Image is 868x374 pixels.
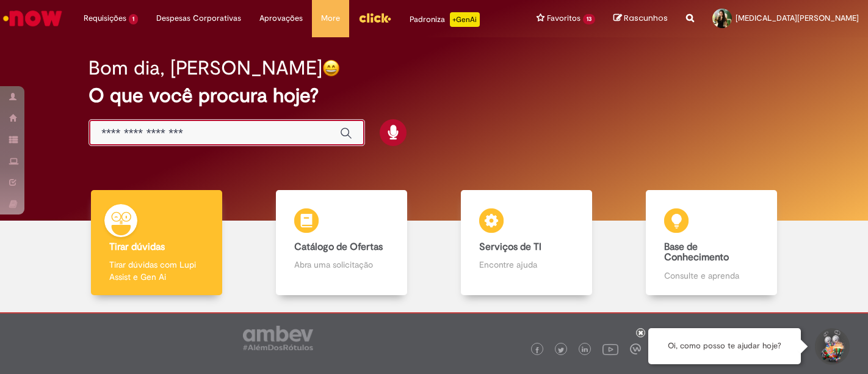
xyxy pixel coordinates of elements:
p: Consulte e aprenda [664,269,758,282]
img: logo_footer_twitter.png [558,347,564,353]
img: ServiceNow [1,6,64,31]
span: Requisições [84,12,126,24]
span: Aprovações [259,12,303,24]
span: Rascunhos [624,12,668,24]
div: Padroniza [410,12,480,27]
span: 1 [129,14,138,24]
img: logo_footer_workplace.png [630,343,641,354]
img: happy-face.png [322,59,340,77]
p: +GenAi [450,12,480,27]
span: Despesas Corporativas [156,12,241,24]
a: Rascunhos [613,13,668,24]
a: Serviços de TI Encontre ajuda [434,190,619,296]
h2: Bom dia, [PERSON_NAME] [89,57,322,79]
b: Catálogo de Ofertas [294,241,383,253]
p: Encontre ajuda [479,258,573,271]
h2: O que você procura hoje? [89,85,779,106]
b: Base de Conhecimento [664,241,729,264]
span: 13 [583,14,595,24]
b: Serviços de TI [479,241,541,253]
a: Catálogo de Ofertas Abra uma solicitação [249,190,434,296]
a: Base de Conhecimento Consulte e aprenda [619,190,804,296]
img: click_logo_yellow_360x200.png [358,9,391,27]
p: Tirar dúvidas com Lupi Assist e Gen Ai [109,258,203,283]
button: Iniciar Conversa de Suporte [813,328,850,365]
div: Oi, como posso te ajudar hoje? [648,328,801,364]
img: logo_footer_linkedin.png [582,346,588,354]
img: logo_footer_ambev_rotulo_gray.png [243,326,313,350]
span: Favoritos [547,12,580,24]
span: More [321,12,340,24]
img: logo_footer_facebook.png [534,347,540,353]
a: Tirar dúvidas Tirar dúvidas com Lupi Assist e Gen Ai [64,190,249,296]
b: Tirar dúvidas [109,241,165,253]
span: [MEDICAL_DATA][PERSON_NAME] [736,13,859,23]
img: logo_footer_youtube.png [602,341,618,357]
p: Abra uma solicitação [294,258,388,271]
